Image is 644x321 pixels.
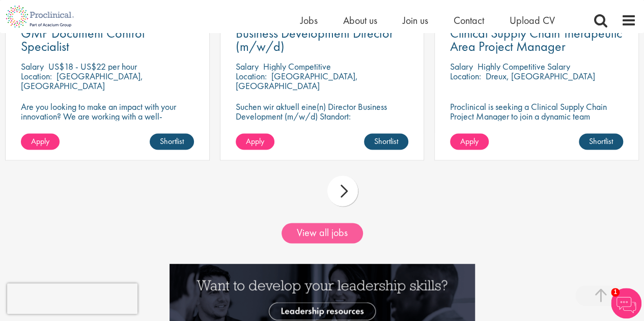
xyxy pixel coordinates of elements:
[7,283,137,314] iframe: reCAPTCHA
[21,133,60,150] a: Apply
[21,27,194,52] a: GMP Document Control Specialist
[611,288,641,318] img: Chatbot
[246,135,264,146] span: Apply
[450,133,489,150] a: Apply
[611,288,620,297] span: 1
[300,14,318,27] a: Jobs
[236,101,409,140] p: Suchen wir aktuell eine(n) Director Business Development (m/w/d) Standort: [GEOGRAPHIC_DATA] | Mo...
[21,101,194,140] p: Are you looking to make an impact with your innovation? We are working with a well-established ph...
[460,135,479,146] span: Apply
[450,27,623,52] a: Clinical Supply Chain Therapeutic Area Project Manager
[343,14,377,27] a: About us
[21,70,143,91] p: [GEOGRAPHIC_DATA], [GEOGRAPHIC_DATA]
[450,60,473,72] span: Salary
[263,60,331,72] p: Highly Competitive
[170,289,475,300] a: Want to develop your leadership skills? See our Leadership Resources
[21,24,145,54] span: GMP Document Control Specialist
[236,60,259,72] span: Salary
[236,27,409,52] a: Business Development Director (m/w/d)
[236,70,267,81] span: Location:
[236,24,394,54] span: Business Development Director (m/w/d)
[486,70,595,81] p: Dreux, [GEOGRAPHIC_DATA]
[579,133,623,150] a: Shortlist
[450,70,481,81] span: Location:
[21,70,52,81] span: Location:
[236,133,274,150] a: Apply
[150,133,194,150] a: Shortlist
[454,14,484,27] a: Contact
[282,223,363,243] a: View all jobs
[327,176,358,206] div: next
[21,60,44,72] span: Salary
[31,135,49,146] span: Apply
[510,14,555,27] a: Upload CV
[236,70,358,91] p: [GEOGRAPHIC_DATA], [GEOGRAPHIC_DATA]
[450,101,623,150] p: Proclinical is seeking a Clinical Supply Chain Project Manager to join a dynamic team dedicated t...
[403,14,428,27] a: Join us
[478,60,570,72] p: Highly Competitive Salary
[48,60,137,72] p: US$18 - US$22 per hour
[450,24,622,54] span: Clinical Supply Chain Therapeutic Area Project Manager
[364,133,408,150] a: Shortlist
